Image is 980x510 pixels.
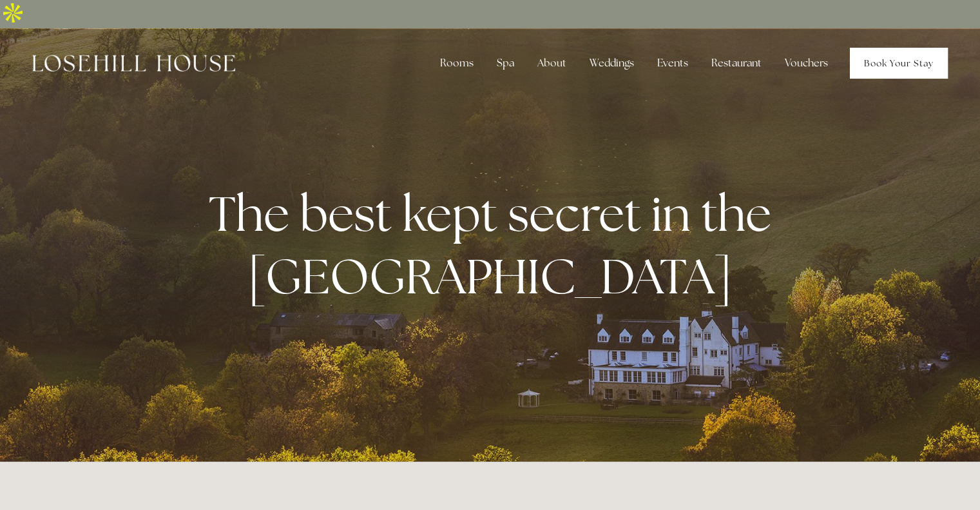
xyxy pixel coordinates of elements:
[209,182,782,308] strong: The best kept secret in the [GEOGRAPHIC_DATA]
[32,55,235,72] img: Losehill House
[774,50,838,76] a: Vouchers
[850,48,948,79] a: Book Your Stay
[647,50,698,76] div: Events
[701,50,772,76] div: Restaurant
[527,50,577,76] div: About
[430,50,484,76] div: Rooms
[579,50,644,76] div: Weddings
[486,50,524,76] div: Spa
